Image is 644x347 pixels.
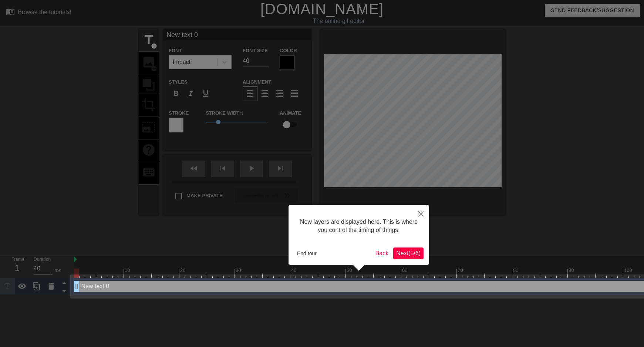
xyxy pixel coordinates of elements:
[393,247,424,259] button: Next
[413,205,429,222] button: Close
[294,248,320,259] button: End tour
[396,250,421,256] span: Next ( 5 / 6 )
[294,210,424,242] div: New layers are displayed here. This is where you control the timing of things.
[372,247,392,259] button: Back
